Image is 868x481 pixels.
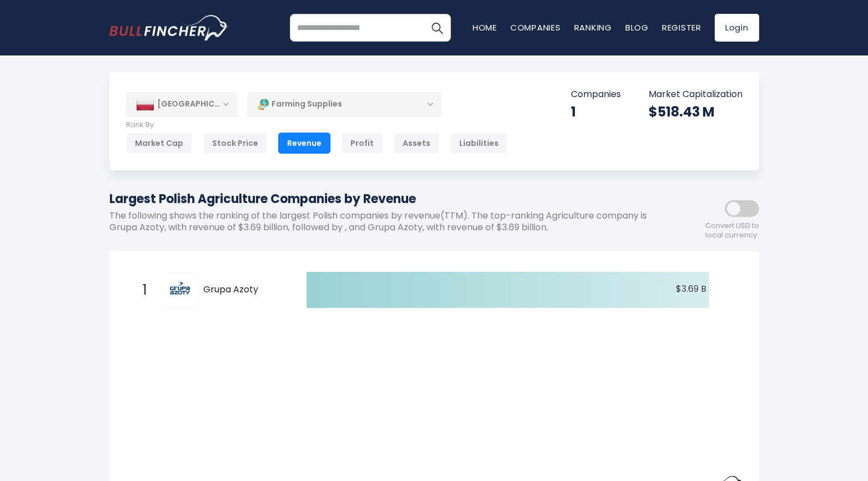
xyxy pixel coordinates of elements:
[571,89,621,100] p: Companies
[342,133,383,154] div: Profit
[137,281,148,300] span: 1
[126,92,237,117] div: [GEOGRAPHIC_DATA]
[109,210,659,234] p: The following shows the ranking of the largest Polish companies by revenue(TTM). The top-ranking ...
[203,133,267,154] div: Stock Price
[705,221,759,240] span: Convert USD to local currency
[164,274,196,306] img: Grupa Azoty
[203,284,287,296] span: Grupa Azoty
[423,14,451,42] button: Search
[662,22,701,33] a: Register
[247,92,441,117] div: Farming Supplies
[649,103,742,120] div: $518.43 M
[109,15,229,40] a: Go to homepage
[126,133,192,154] div: Market Cap
[625,22,649,33] a: Blog
[126,120,508,130] p: Rank By
[676,282,706,295] text: $3.69 B
[510,22,561,33] a: Companies
[109,190,659,208] h1: Largest Polish Agriculture Companies by Revenue
[394,133,439,154] div: Assets
[715,14,759,42] a: Login
[450,133,508,154] div: Liabilities
[278,133,330,154] div: Revenue
[574,22,612,33] a: Ranking
[649,89,742,100] p: Market Capitalization
[109,15,229,40] img: bullfincher logo
[571,103,621,120] div: 1
[473,22,497,33] a: Home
